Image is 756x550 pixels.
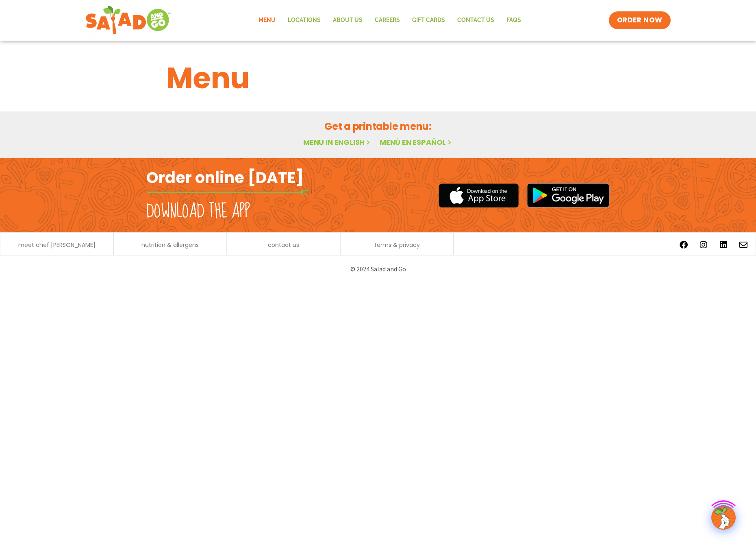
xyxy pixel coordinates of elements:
[146,168,304,188] h2: Order online [DATE]
[439,182,519,209] img: appstore
[18,242,96,248] a: meet chef [PERSON_NAME]
[617,15,663,25] span: ORDER NOW
[146,190,309,194] img: fork
[609,11,671,29] a: ORDER NOW
[141,242,199,248] a: nutrition & allergens
[282,11,327,30] a: Locations
[380,137,453,147] a: Menú en español
[369,11,406,30] a: Careers
[374,242,420,248] a: terms & privacy
[252,11,527,30] nav: Menu
[406,11,451,30] a: GIFT CARDS
[166,119,590,133] h2: Get a printable menu:
[166,56,590,100] h1: Menu
[252,11,282,30] a: Menu
[268,242,299,248] a: contact us
[150,264,606,275] p: © 2024 Salad and Go
[146,200,250,223] h2: Download the app
[327,11,369,30] a: About Us
[303,137,371,147] a: Menu in English
[527,183,610,207] img: google_play
[451,11,500,30] a: Contact Us
[85,4,171,37] img: new-SAG-logo-768×292
[500,11,527,30] a: FAQs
